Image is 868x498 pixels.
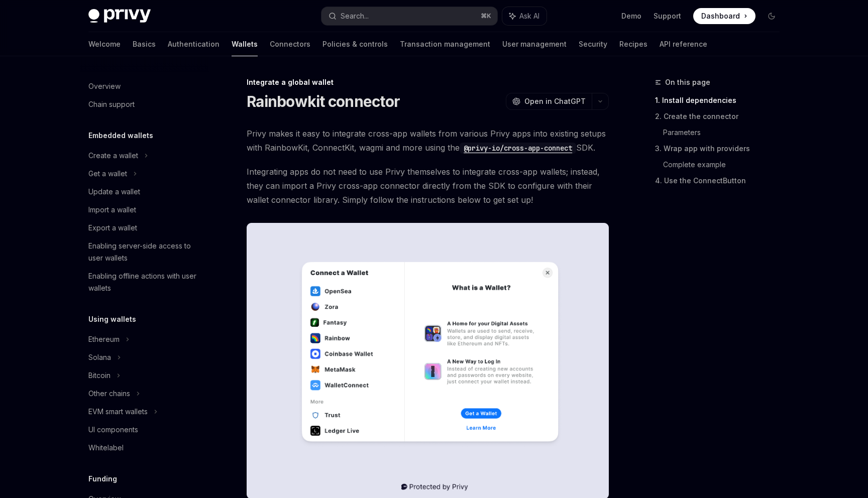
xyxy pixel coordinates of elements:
a: API reference [660,32,707,56]
div: Export a wallet [88,222,137,234]
a: Security [579,32,607,56]
div: Whitelabel [88,442,124,454]
h5: Using wallets [88,313,136,325]
div: EVM smart wallets [88,406,148,418]
a: Recipes [619,32,647,56]
span: Open in ChatGPT [524,96,586,106]
div: UI components [88,424,138,436]
a: Transaction management [400,32,490,56]
a: @privy-io/cross-app-connect [460,143,576,153]
span: Ask AI [519,11,539,21]
button: Search...⌘K [321,7,497,25]
button: Toggle dark mode [764,8,780,24]
a: Export a wallet [80,219,209,237]
a: Policies & controls [322,32,388,56]
div: Other chains [88,388,130,400]
a: Import a wallet [80,201,209,219]
div: Enabling offline actions with user wallets [88,270,203,294]
img: dark logo [88,9,151,23]
button: Open in ChatGPT [506,93,592,110]
a: UI components [80,421,209,439]
span: ⌘ K [481,12,491,20]
a: 1. Install dependencies [655,92,788,108]
a: Demo [621,11,641,21]
a: Enabling offline actions with user wallets [80,267,209,297]
a: User management [502,32,567,56]
a: Overview [80,77,209,95]
a: Parameters [663,125,788,141]
div: Ethereum [88,333,120,345]
div: Update a wallet [88,186,140,198]
a: 3. Wrap app with providers [655,141,788,157]
button: Ask AI [502,7,547,25]
a: Support [654,11,681,21]
a: Complete example [663,157,788,173]
a: Welcome [88,32,121,56]
a: Basics [133,32,156,56]
a: Connectors [270,32,310,56]
span: Privy makes it easy to integrate cross-app wallets from various Privy apps into existing setups w... [247,127,609,155]
span: Integrating apps do not need to use Privy themselves to integrate cross-app wallets; instead, the... [247,165,609,207]
div: Chain support [88,98,135,110]
h5: Funding [88,473,117,485]
a: Dashboard [693,8,755,24]
div: Enabling server-side access to user wallets [88,240,203,264]
div: Create a wallet [88,150,138,162]
div: Import a wallet [88,204,136,216]
a: Enabling server-side access to user wallets [80,237,209,267]
div: Search... [341,10,369,22]
div: Solana [88,351,111,363]
h5: Embedded wallets [88,130,153,142]
code: @privy-io/cross-app-connect [460,143,576,154]
div: Bitcoin [88,369,111,382]
span: On this page [665,76,710,88]
div: Overview [88,80,121,92]
a: Authentication [168,32,220,56]
div: Get a wallet [88,168,127,180]
a: Update a wallet [80,183,209,201]
div: Integrate a global wallet [247,77,609,87]
a: Whitelabel [80,439,209,457]
a: 2. Create the connector [655,108,788,125]
h1: Rainbowkit connector [247,92,400,110]
a: 4. Use the ConnectButton [655,173,788,189]
span: Dashboard [701,11,740,21]
a: Wallets [232,32,258,56]
a: Chain support [80,95,209,113]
